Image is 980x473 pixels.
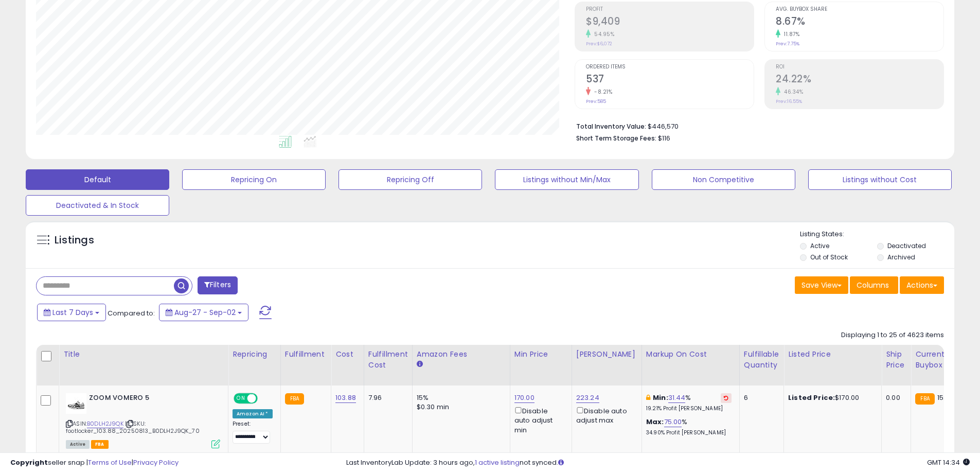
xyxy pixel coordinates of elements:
a: 1 active listing [475,458,520,467]
h2: 537 [586,73,754,87]
a: 75.00 [664,417,682,427]
span: 152.18 [937,393,956,402]
b: ZOOM VOMERO 5 [89,393,214,406]
div: % [646,417,732,436]
h2: 8.67% [776,15,943,29]
a: 170.00 [514,393,534,403]
div: Disable auto adjust min [514,405,564,435]
li: $446,570 [576,119,936,132]
small: FBA [285,393,304,405]
div: Last InventoryLab Update: 3 hours ago, not synced. [346,458,970,468]
span: Compared to: [108,308,155,318]
div: Current Buybox Price [915,349,968,371]
span: | SKU: footlocker_103.88_20250813_B0DLH2J9QK_70 [66,419,200,435]
span: FBA [91,440,109,449]
div: Fulfillment [285,349,327,360]
div: Min Price [514,349,567,360]
small: Prev: 585 [586,98,606,104]
small: 46.34% [780,88,803,96]
small: FBA [915,393,934,405]
span: Ordered Items [586,64,754,70]
small: 11.87% [780,30,799,38]
span: ROI [776,64,943,70]
span: Last 7 Days [52,307,93,318]
span: ON [235,394,247,403]
p: Listing States: [800,230,954,239]
button: Non Competitive [652,169,795,190]
div: Amazon AI * [233,409,273,418]
button: Save View [795,276,848,294]
button: Deactivated & In Stock [26,195,169,216]
label: Deactivated [887,241,926,250]
button: Last 7 Days [37,304,106,321]
div: Fulfillment Cost [368,349,408,371]
button: Repricing Off [338,169,482,190]
div: ASIN: [66,393,220,447]
span: OFF [256,394,273,403]
button: Repricing On [182,169,326,190]
small: Amazon Fees. [417,360,423,369]
b: Max: [646,417,664,427]
span: Columns [857,280,889,290]
th: The percentage added to the cost of goods (COGS) that forms the calculator for Min & Max prices. [642,345,739,386]
div: Preset: [233,421,273,444]
b: Min: [653,393,668,402]
p: 19.21% Profit [PERSON_NAME] [646,405,732,412]
h5: Listings [55,233,94,248]
div: % [646,393,732,412]
button: Listings without Cost [808,169,952,190]
small: 54.95% [591,30,614,38]
small: -8.21% [591,88,612,96]
b: Short Term Storage Fees: [576,134,656,143]
a: 103.88 [335,393,356,403]
a: B0DLH2J9QK [87,419,123,428]
div: seller snap | | [10,458,179,468]
div: Disable auto adjust max [576,405,634,425]
label: Out of Stock [810,253,848,261]
div: Listed Price [788,349,877,360]
a: Privacy Policy [133,458,179,467]
div: $0.30 min [417,402,502,412]
div: Fulfillable Quantity [744,349,779,371]
div: Cost [335,349,360,360]
div: Markup on Cost [646,349,735,360]
span: $116 [658,133,670,143]
label: Active [810,241,829,250]
span: Avg. Buybox Share [776,7,943,12]
label: Archived [887,253,915,261]
div: 0.00 [886,393,903,402]
button: Columns [850,276,898,294]
small: Prev: 16.55% [776,98,802,104]
h2: $9,409 [586,15,754,29]
strong: Copyright [10,458,48,467]
div: Repricing [233,349,276,360]
div: 7.96 [368,393,404,402]
button: Actions [900,276,944,294]
a: 31.44 [668,393,686,403]
h2: 24.22% [776,73,943,87]
div: Ship Price [886,349,906,371]
div: [PERSON_NAME] [576,349,637,360]
div: Title [63,349,224,360]
button: Aug-27 - Sep-02 [159,304,248,321]
img: 31x3N0tgVaL._SL40_.jpg [66,393,86,414]
a: Terms of Use [88,458,132,467]
div: 15% [417,393,502,402]
div: Displaying 1 to 25 of 4623 items [841,330,944,340]
span: Aug-27 - Sep-02 [174,307,236,318]
b: Total Inventory Value: [576,122,646,131]
p: 34.90% Profit [PERSON_NAME] [646,429,732,436]
button: Listings without Min/Max [495,169,638,190]
div: $170.00 [788,393,874,402]
span: All listings currently available for purchase on Amazon [66,440,90,449]
div: Amazon Fees [417,349,506,360]
small: Prev: $6,072 [586,41,612,47]
small: Prev: 7.75% [776,41,799,47]
a: 223.24 [576,393,599,403]
button: Default [26,169,169,190]
span: Profit [586,7,754,12]
span: 2025-09-10 14:34 GMT [927,458,970,467]
b: Listed Price: [788,393,835,402]
div: 6 [744,393,776,402]
button: Filters [198,276,238,294]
